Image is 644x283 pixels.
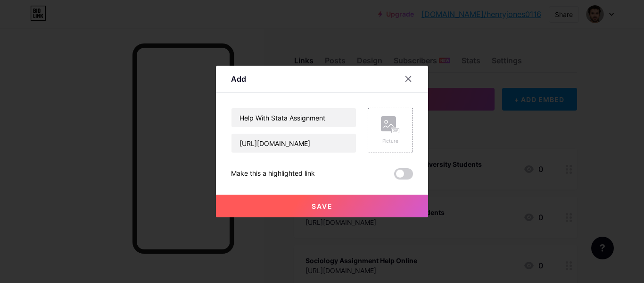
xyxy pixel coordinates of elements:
input: Title [231,108,356,127]
button: Save [216,195,428,217]
span: Save [312,202,333,210]
div: Add [231,73,246,85]
div: Picture [381,137,400,145]
div: Make this a highlighted link [231,168,315,180]
input: URL [231,134,356,153]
